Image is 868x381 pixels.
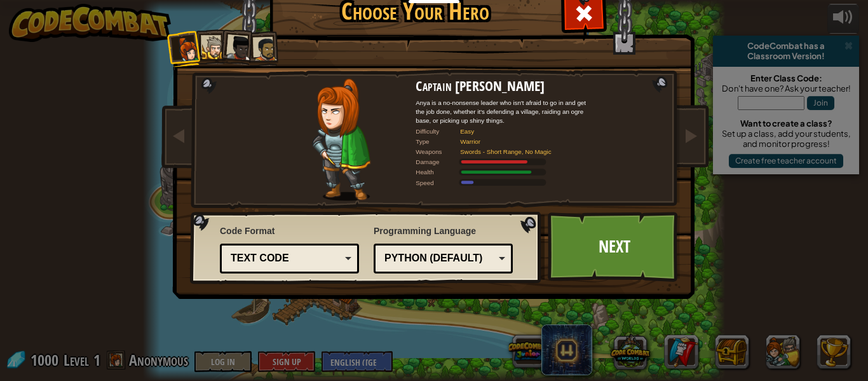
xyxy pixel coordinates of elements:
span: Code Format [220,225,359,237]
li: Alejandro the Duelist [245,31,280,67]
div: Speed [416,178,460,187]
div: Warrior [460,137,585,146]
li: Sir Tharin Thunderfist [194,29,228,64]
a: Next [548,212,681,282]
div: Python (Default) [384,251,494,266]
div: Difficulty [416,127,460,135]
div: Damage [416,158,460,167]
div: Moves at 6 meters per second. [416,178,593,187]
li: Captain Anya Weston [166,30,204,67]
div: Easy [460,127,585,135]
img: captain-pose.png [312,78,370,201]
div: Health [416,168,460,177]
img: language-selector-background.png [190,212,545,284]
h2: Captain [PERSON_NAME] [416,78,593,94]
div: Deals 120% of listed Warrior weapon damage. [416,158,593,167]
li: Lady Ida Justheart [219,28,256,66]
div: Swords - Short Range, No Magic [460,147,585,156]
div: Weapons [416,147,460,156]
div: Type [416,137,460,146]
div: Text code [231,251,341,266]
span: Programming Language [374,225,513,237]
div: Anya is a no-nonsense leader who isn't afraid to go in and get the job done, whether it's defendi... [416,98,593,125]
div: Gains 140% of listed Warrior armor health. [416,168,593,177]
